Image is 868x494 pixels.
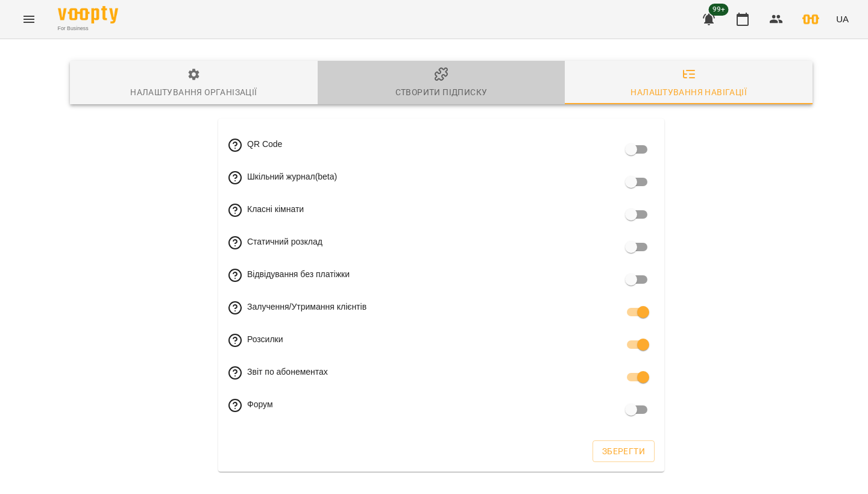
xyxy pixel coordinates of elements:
[228,268,242,283] svg: В цьому розділі ви можете побачити всі не сплачені відвідування
[228,333,242,348] svg: В цьому розділі ви можете відправляти новини та налаштовувати постійні сповіщення клієнтам
[228,203,242,217] svg: В цьому розділі ви можете налаштувати класні кімнати та їхні кольори
[831,8,854,30] button: UA
[247,333,283,356] span: Розсилки
[130,85,257,99] div: Налаштування організації
[14,5,43,34] button: Menu
[593,440,655,462] button: Зберегти
[247,236,322,258] span: Статичний розклад
[802,11,819,28] img: 118c6ae8d189de7d8a0048bf33f3da57.png
[247,366,328,389] span: Звіт по абонементах
[631,85,747,99] div: Налаштування навігації
[228,366,242,380] svg: В цьому розділі ви можете побачити звіти по проданим абонементам
[395,85,488,99] div: Створити підписку
[228,170,242,185] svg: В цьому розділі ви можете відфільтрувати розклад та побачити чи були присутні на ньому учні в виг...
[836,13,849,25] span: UA
[247,268,350,291] span: Відвідування без платіжки
[228,301,242,315] svg: В цьому розділі ви можете відслідковувати етапи залучення та утримання нових клієнтів
[58,25,118,33] span: For Business
[228,398,242,413] svg: В цьому розділі ви можете ділитися ідеями та читати думки інших клієнтів, а також слідкувати за о...
[247,398,273,421] span: Форум
[247,138,282,161] span: QR Code
[247,203,304,226] span: Класні кімнати
[228,138,242,152] svg: В цьому розділі ви можете відсканувати QR код клієнта
[58,6,118,23] img: Voopty Logo
[228,236,242,250] svg: В цьому розділі ви можете побачити розклад постійних запланованих занять
[602,444,645,458] span: Зберегти
[247,301,366,324] span: Залучення/Утримання клієнтів
[247,170,337,193] span: Шкільний журнал(beta)
[709,4,729,16] span: 99+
